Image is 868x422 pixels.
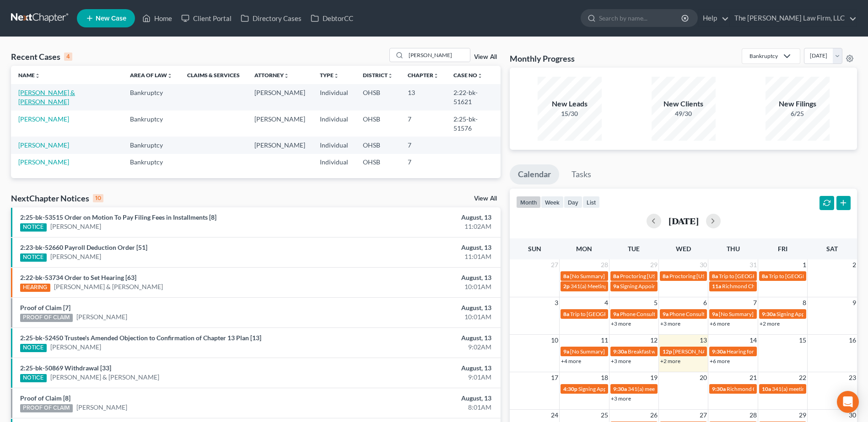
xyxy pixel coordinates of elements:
span: 29 [798,410,807,421]
a: +3 more [611,395,631,402]
span: 9 [852,297,857,308]
span: New Case [96,15,126,22]
td: OHSB [356,154,400,171]
span: Signing Appointment - [PERSON_NAME] - Chapter 7 [578,385,703,392]
td: [PERSON_NAME] [247,84,313,110]
input: Search by name... [406,48,470,62]
a: +2 more [660,358,680,364]
span: 12p [663,348,672,355]
span: 6 [702,297,708,308]
a: [PERSON_NAME] [50,252,101,261]
i: unfold_more [477,73,483,79]
span: 8a [762,273,768,280]
div: NOTICE [20,223,47,232]
span: 30 [699,259,708,270]
div: PROOF OF CLAIM [20,404,73,412]
a: 2:25-bk-53515 Order on Motion To Pay Filing Fees in Installments [8] [20,213,216,221]
a: [PERSON_NAME] [18,158,69,166]
div: New Filings [766,99,830,109]
span: 29 [649,259,658,270]
a: Tasks [563,164,599,185]
span: 26 [649,410,658,421]
span: Breakfast with the [PERSON_NAME] Boys [628,348,728,355]
span: 341(a) meeting for [PERSON_NAME] [772,385,860,392]
td: Individual [313,84,356,110]
i: unfold_more [284,73,289,79]
a: Proof of Claim [7] [20,304,70,311]
span: 8a [712,273,718,280]
div: 6/25 [766,109,830,118]
div: 4 [64,53,72,61]
span: 8a [613,273,619,280]
div: August, 13 [340,243,491,252]
span: 13 [699,335,708,346]
div: August, 13 [340,394,491,403]
span: 20 [699,372,708,383]
a: Calendar [510,164,559,185]
span: 9a [712,311,718,317]
span: Tue [628,245,640,253]
div: New Leads [538,99,602,109]
span: 9a [663,311,669,317]
span: 8a [563,311,569,317]
a: The [PERSON_NAME] Law Firm, LLC [730,10,857,26]
span: Proctoring [US_STATE] Bar Exam [669,273,748,280]
span: 25 [600,410,609,421]
td: Individual [313,137,356,153]
a: [PERSON_NAME] [18,141,69,149]
span: 9a [613,311,619,317]
span: 10a [762,385,771,392]
span: 9:30a [712,348,726,355]
div: 10:01AM [340,282,491,291]
span: 9:30a [712,385,726,392]
span: Signing Appointment - [PERSON_NAME] - Chapter 7 [620,283,744,290]
a: Help [698,10,729,26]
td: 13 [400,84,446,110]
div: NOTICE [20,374,47,382]
a: View All [474,54,497,60]
div: Recent Cases [11,51,72,62]
span: 7 [752,297,758,308]
span: Phone Consultation - [PERSON_NAME] [669,311,764,317]
span: 2p [563,283,570,290]
div: New Clients [652,99,716,109]
td: Bankruptcy [123,154,180,171]
span: [PERSON_NAME] and [PERSON_NAME] - Webrageous [673,348,804,355]
span: 28 [749,410,758,421]
span: 4 [604,297,609,308]
a: [PERSON_NAME] [76,403,127,412]
button: list [582,196,600,208]
th: Claims & Services [180,66,247,84]
a: [PERSON_NAME] [18,115,69,123]
span: 341(a) Meeting for [PERSON_NAME] [571,283,659,290]
span: Trip to [GEOGRAPHIC_DATA] [769,273,841,280]
span: 8a [563,273,569,280]
span: 21 [749,372,758,383]
span: Wed [676,245,691,253]
a: +3 more [611,358,631,364]
input: Search by name... [599,10,683,26]
span: 15 [798,335,807,346]
span: Proctoring [US_STATE] Bar Exam [620,273,699,280]
span: 8 [802,297,807,308]
button: day [564,196,582,208]
span: [No Summary] [570,348,605,355]
div: 49/30 [652,109,716,118]
span: 16 [848,335,857,346]
span: 9:30a [613,385,627,392]
span: 12 [649,335,658,346]
div: August, 13 [340,273,491,282]
td: OHSB [356,111,400,137]
span: 22 [798,372,807,383]
span: 9a [563,348,569,355]
a: Case Nounfold_more [453,72,483,79]
a: Directory Cases [236,10,306,26]
h2: [DATE] [669,216,699,226]
span: [No Summary] [570,273,605,280]
a: [PERSON_NAME] & [PERSON_NAME] [18,89,75,105]
a: Typeunfold_more [320,72,339,79]
a: Home [138,10,177,26]
td: Bankruptcy [123,111,180,137]
a: Chapterunfold_more [408,72,439,79]
a: DebtorCC [306,10,358,26]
